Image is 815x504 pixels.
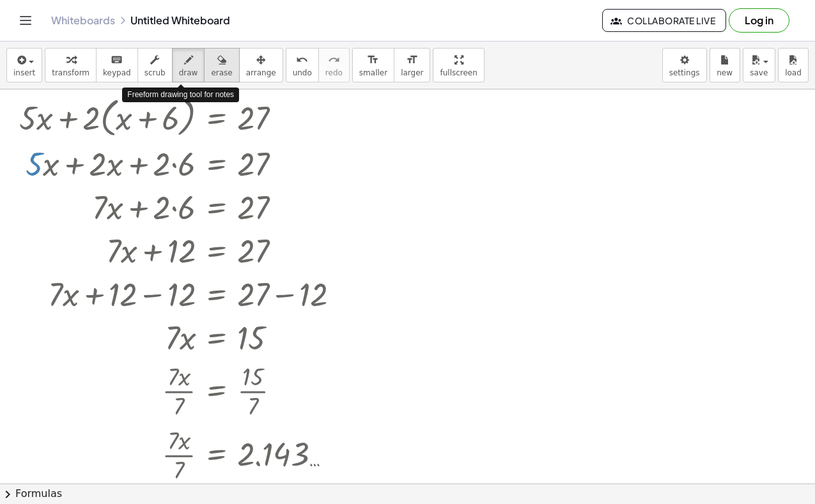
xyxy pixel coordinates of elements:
[6,48,42,82] button: insert
[15,10,36,31] button: Toggle navigation
[602,9,726,32] button: Collaborate Live
[394,48,430,82] button: format_sizelarger
[662,48,707,82] button: settings
[211,68,232,77] span: erase
[325,68,343,77] span: redo
[743,48,775,82] button: save
[51,14,115,27] a: Whiteboards
[239,48,283,82] button: arrange
[52,68,89,77] span: transform
[318,48,350,82] button: redoredo
[717,68,733,77] span: new
[710,48,740,82] button: new
[613,15,715,26] span: Collaborate Live
[293,68,312,77] span: undo
[144,68,166,77] span: scrub
[778,48,809,82] button: load
[729,8,789,33] button: Log in
[401,68,423,77] span: larger
[13,68,35,77] span: insert
[286,48,319,82] button: undoundo
[433,48,484,82] button: fullscreen
[103,68,131,77] span: keypad
[172,48,205,82] button: draw
[204,48,239,82] button: erase
[111,52,123,68] i: keyboard
[96,48,138,82] button: keyboardkeypad
[45,48,97,82] button: transform
[328,52,340,68] i: redo
[785,68,802,77] span: load
[669,68,700,77] span: settings
[179,68,198,77] span: draw
[750,68,768,77] span: save
[352,48,394,82] button: format_sizesmaller
[296,52,308,68] i: undo
[137,48,173,82] button: scrub
[440,68,477,77] span: fullscreen
[122,88,239,102] div: Freeform drawing tool for notes
[359,68,387,77] span: smaller
[367,52,379,68] i: format_size
[406,52,418,68] i: format_size
[246,68,276,77] span: arrange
